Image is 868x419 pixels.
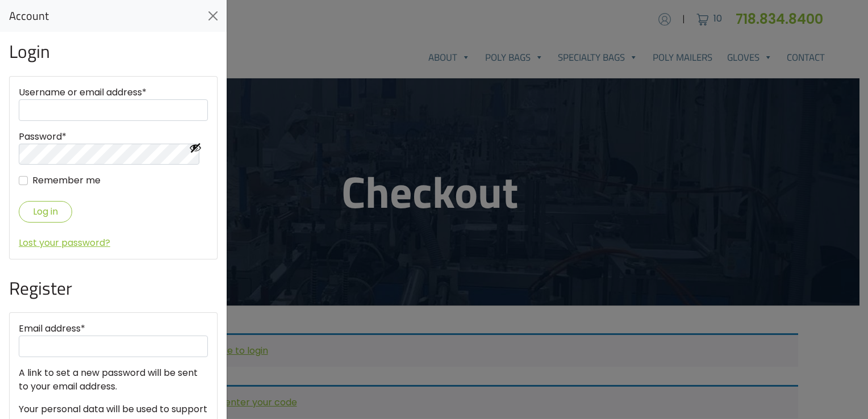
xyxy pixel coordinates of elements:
[9,9,49,23] span: Account
[9,278,218,299] p: Register
[19,130,208,144] label: Password
[19,201,72,222] button: Log in
[19,236,110,249] a: Lost your password?
[204,7,222,25] button: Close
[19,86,208,99] label: Username or email address
[9,41,218,62] p: Login
[19,322,208,336] label: Email address
[19,366,208,393] p: A link to set a new password will be sent to your email address.
[32,174,101,187] label: Remember me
